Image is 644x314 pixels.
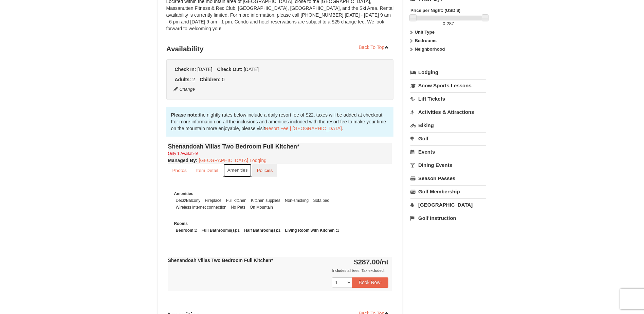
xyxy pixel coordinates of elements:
small: Rooms [174,221,188,226]
a: Golf Membership [410,185,486,198]
li: On Mountain [248,204,275,211]
div: Includes all fees. Tax excluded. [168,267,389,274]
h3: Availability [166,42,394,56]
a: Golf [410,132,486,145]
h4: Shenandoah Villas Two Bedroom Full Kitchen* [168,143,392,150]
a: Policies [252,164,277,177]
a: Back To Top [354,42,394,52]
span: Managed By [168,158,196,163]
strong: Unit Type [415,30,435,35]
strong: $287.00 [354,258,389,266]
strong: Check In: [175,67,196,72]
span: [DATE] [197,67,212,72]
li: Fireplace [203,197,223,204]
span: 0 [222,77,225,82]
strong: Check Out: [217,67,242,72]
small: Item Detail [196,168,218,173]
li: Kitchen supplies [249,197,282,204]
a: Lodging [410,66,486,78]
a: [GEOGRAPHIC_DATA] Lodging [199,158,266,163]
strong: Adults: [175,77,191,82]
a: Biking [410,119,486,132]
strong: Half Bathroom(s): [244,228,278,233]
li: Full kitchen [224,197,248,204]
span: 287 [447,21,454,26]
small: Amenities [174,191,194,196]
li: No Pets [229,204,247,211]
li: Wireless internet connection [174,204,228,211]
a: Item Detail [192,164,223,177]
strong: Please note: [171,112,199,118]
a: Season Passes [410,172,486,185]
li: Deck/Balcony [174,197,202,204]
li: 1 [200,227,241,234]
span: /nt [380,258,389,266]
a: Resort Fee | [GEOGRAPHIC_DATA] [265,126,342,131]
strong: Bedroom: [176,228,195,233]
a: Events [410,145,486,158]
strong: Full Bathrooms(s): [202,228,238,233]
li: Sofa bed [311,197,331,204]
strong: Bedrooms [415,38,437,43]
label: - [410,20,486,27]
span: [DATE] [244,67,259,72]
strong: Price per Night: (USD $) [410,8,460,13]
span: 2 [192,77,195,82]
li: 1 [283,227,341,234]
strong: : [168,158,198,163]
a: Lift Tickets [410,92,486,105]
li: 1 [242,227,282,234]
a: [GEOGRAPHIC_DATA] [410,198,486,211]
a: Dining Events [410,159,486,171]
small: Amenities [227,168,248,173]
strong: Children: [200,77,220,82]
button: Change [173,86,196,93]
small: Photos [172,168,187,173]
div: the nightly rates below include a daily resort fee of $22, taxes will be added at checkout. For m... [166,107,394,137]
span: 0 [443,21,445,26]
button: Book Now! [352,277,389,287]
small: Policies [257,168,273,173]
strong: Shenandoah Villas Two Bedroom Full Kitchen* [168,258,273,263]
li: Non-smoking [283,197,310,204]
a: Golf Instruction [410,212,486,224]
small: Only 1 Available! [168,151,198,156]
strong: Neighborhood [415,47,445,52]
li: 2 [174,227,199,234]
a: Activities & Attractions [410,106,486,118]
a: Amenities [223,164,252,177]
strong: Living Room with Kitchen : [285,228,337,233]
a: Photos [168,164,191,177]
a: Snow Sports Lessons [410,79,486,92]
